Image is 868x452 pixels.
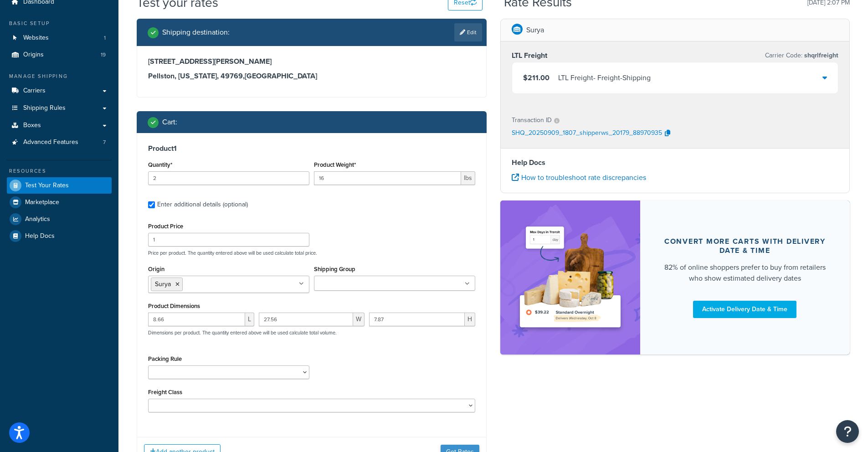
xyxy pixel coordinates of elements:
button: Open Resource Center [836,420,859,443]
span: Websites [23,34,49,42]
label: Packing Rule [148,355,182,362]
span: Analytics [25,216,50,223]
span: 19 [101,51,106,59]
span: shqrlfreight [802,51,838,60]
input: Enter additional details (optional) [148,201,155,208]
span: W [353,313,365,326]
div: Convert more carts with delivery date & time [662,237,828,255]
h2: Shipping destination : [162,28,230,36]
div: Resources [7,167,112,175]
span: Help Docs [25,232,55,240]
span: $211.00 [523,72,550,83]
li: Advanced Features [7,134,112,151]
a: Test Your Rates [7,177,112,194]
label: Product Dimensions [148,303,200,309]
a: Advanced Features7 [7,134,112,151]
input: 0.00 [314,171,461,185]
span: Origins [23,51,44,59]
span: Test Your Rates [25,182,69,190]
p: Dimensions per product. The quantity entered above will be used calculate total volume. [146,329,337,336]
p: SHQ_20250909_1807_shipperws_20179_88970935 [512,127,662,140]
a: Edit [454,23,482,41]
a: Activate Delivery Date & Time [693,301,796,318]
h3: Pellston, [US_STATE], 49769 , [GEOGRAPHIC_DATA] [148,72,475,81]
a: Marketplace [7,194,112,211]
a: Carriers [7,82,112,99]
span: Surya [155,279,171,289]
label: Freight Class [148,389,182,395]
h3: [STREET_ADDRESS][PERSON_NAME] [148,57,475,66]
input: 0.0 [148,171,309,185]
h3: LTL Freight [512,51,547,60]
a: Origins19 [7,46,112,63]
span: Marketplace [25,199,59,206]
div: Manage Shipping [7,72,112,80]
div: 82% of online shoppers prefer to buy from retailers who show estimated delivery dates [662,262,828,284]
p: Surya [526,24,544,36]
a: Analytics [7,211,112,227]
label: Product Weight* [314,161,356,168]
img: feature-image-ddt-36eae7f7280da8017bfb280eaccd9c446f90b1fe08728e4019434db127062ab4.png [514,214,627,341]
label: Shipping Group [314,266,355,272]
h2: Cart : [162,118,177,126]
span: 7 [103,139,106,146]
span: Boxes [23,122,41,129]
div: LTL Freight - Freight-Shipping [558,72,651,84]
li: Websites [7,30,112,46]
p: Carrier Code: [765,49,838,62]
h4: Help Docs [512,157,839,168]
div: Basic Setup [7,20,112,27]
h3: Product 1 [148,144,475,153]
span: 1 [104,34,106,42]
p: Transaction ID [512,114,552,127]
label: Quantity* [148,161,172,168]
span: Advanced Features [23,139,78,146]
span: Shipping Rules [23,104,66,112]
label: Product Price [148,223,183,230]
span: L [245,313,254,326]
li: Origins [7,46,112,63]
span: H [465,313,475,326]
a: Shipping Rules [7,100,112,117]
div: Enter additional details (optional) [157,198,248,211]
span: lbs [461,171,475,185]
a: Boxes [7,117,112,134]
a: Help Docs [7,228,112,244]
label: Origin [148,266,164,272]
span: Carriers [23,87,46,95]
a: Websites1 [7,30,112,46]
p: Price per product. The quantity entered above will be used calculate total price. [146,250,478,256]
a: How to troubleshoot rate discrepancies [512,172,646,183]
